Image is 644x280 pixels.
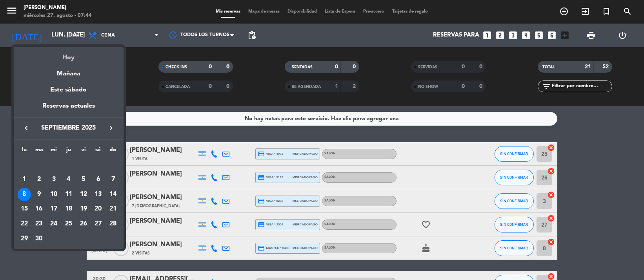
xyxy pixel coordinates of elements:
th: lunes [17,145,32,157]
div: 22 [18,217,31,231]
div: 16 [33,202,46,216]
td: 20 de septiembre de 2025 [91,201,106,216]
div: 28 [106,217,120,231]
td: 23 de septiembre de 2025 [32,216,47,231]
td: 18 de septiembre de 2025 [61,201,76,216]
div: 7 [106,173,120,186]
div: 8 [18,188,31,201]
td: 26 de septiembre de 2025 [76,216,91,231]
td: 3 de septiembre de 2025 [46,172,61,187]
div: 15 [18,202,31,216]
div: 18 [62,202,75,216]
div: Reservas actuales [14,101,124,117]
td: 7 de septiembre de 2025 [106,172,120,187]
i: keyboard_arrow_right [106,123,116,133]
div: 20 [91,202,105,216]
div: Hoy [14,47,124,63]
div: 13 [91,188,105,201]
td: 13 de septiembre de 2025 [91,187,106,202]
td: 12 de septiembre de 2025 [76,187,91,202]
div: 12 [77,188,90,201]
td: 21 de septiembre de 2025 [106,201,120,216]
div: 19 [77,202,90,216]
td: 10 de septiembre de 2025 [46,187,61,202]
td: 16 de septiembre de 2025 [32,201,47,216]
td: 4 de septiembre de 2025 [61,172,76,187]
td: 15 de septiembre de 2025 [17,201,32,216]
td: SEP. [17,157,120,172]
td: 5 de septiembre de 2025 [76,172,91,187]
td: 14 de septiembre de 2025 [106,187,120,202]
div: 25 [62,217,75,231]
div: 5 [77,173,90,186]
button: keyboard_arrow_right [104,123,118,133]
td: 25 de septiembre de 2025 [61,216,76,231]
div: 21 [106,202,120,216]
div: Mañana [14,63,124,79]
div: 3 [47,173,60,186]
div: 10 [47,188,60,201]
div: 30 [33,232,46,245]
th: jueves [61,145,76,157]
td: 17 de septiembre de 2025 [46,201,61,216]
div: Este sábado [14,79,124,101]
td: 11 de septiembre de 2025 [61,187,76,202]
div: 11 [62,188,75,201]
th: martes [32,145,47,157]
th: sábado [91,145,106,157]
td: 29 de septiembre de 2025 [17,231,32,246]
span: septiembre 2025 [33,123,104,133]
div: 29 [18,232,31,245]
div: 6 [91,173,105,186]
div: 2 [33,173,46,186]
th: miércoles [46,145,61,157]
div: 17 [47,202,60,216]
div: 14 [106,188,120,201]
div: 24 [47,217,60,231]
div: 26 [77,217,90,231]
td: 22 de septiembre de 2025 [17,216,32,231]
td: 19 de septiembre de 2025 [76,201,91,216]
th: viernes [76,145,91,157]
i: keyboard_arrow_left [22,123,31,133]
div: 1 [18,173,31,186]
td: 8 de septiembre de 2025 [17,187,32,202]
div: 4 [62,173,75,186]
td: 28 de septiembre de 2025 [106,216,120,231]
div: 9 [33,188,46,201]
th: domingo [106,145,120,157]
button: keyboard_arrow_left [19,123,33,133]
div: 23 [33,217,46,231]
td: 9 de septiembre de 2025 [32,187,47,202]
td: 2 de septiembre de 2025 [32,172,47,187]
td: 1 de septiembre de 2025 [17,172,32,187]
td: 24 de septiembre de 2025 [46,216,61,231]
td: 6 de septiembre de 2025 [91,172,106,187]
td: 27 de septiembre de 2025 [91,216,106,231]
div: 27 [91,217,105,231]
td: 30 de septiembre de 2025 [32,231,47,246]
